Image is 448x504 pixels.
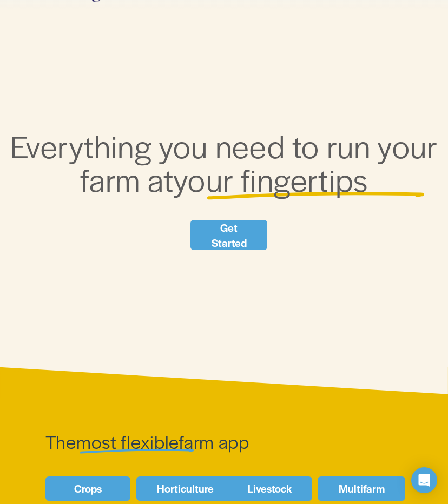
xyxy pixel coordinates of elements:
span: your fingertips [173,157,368,201]
a: Get Started [190,220,267,250]
a: Multifarm [318,476,405,501]
a: Livestock [227,476,312,501]
a: Horticulture [136,476,235,501]
div: Open Intercom Messenger [411,467,437,493]
a: Crops [45,476,130,501]
span: The [45,428,76,454]
span: Everything you need to run your farm at [10,124,445,201]
span: most flexible [76,428,179,454]
span: farm app [179,428,249,454]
